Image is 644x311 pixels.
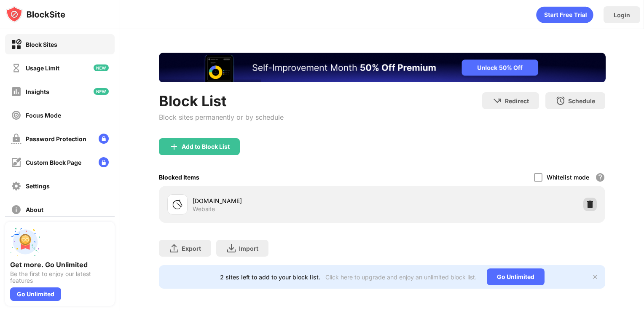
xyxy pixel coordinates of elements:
img: time-usage-off.svg [11,63,21,73]
div: 2 sites left to add to your block list. [220,273,320,281]
div: Blocked Items [159,174,199,181]
div: Get more. Go Unlimited [10,260,110,269]
div: Import [239,245,258,252]
div: Block List [159,92,284,110]
img: customize-block-page-off.svg [11,157,21,168]
div: Settings [26,182,50,190]
img: insights-off.svg [11,86,21,97]
div: About [26,206,43,213]
div: Add to Block List [182,143,230,150]
img: focus-off.svg [11,110,21,121]
img: settings-off.svg [11,181,21,191]
div: Go Unlimited [487,268,545,285]
img: logo-blocksite.svg [6,6,65,23]
div: Block sites permanently or by schedule [159,113,284,121]
img: new-icon.svg [94,88,109,95]
img: push-unlimited.svg [10,227,40,257]
div: Schedule [568,97,595,105]
iframe: Banner [159,53,606,82]
div: Custom Block Page [26,159,81,166]
div: Insights [26,88,49,95]
div: Login [614,11,630,19]
img: lock-menu.svg [99,134,109,144]
div: Whitelist mode [547,174,589,181]
img: block-on.svg [11,39,21,50]
img: x-button.svg [592,273,598,280]
div: Click here to upgrade and enjoy an unlimited block list. [325,273,477,281]
div: Export [182,245,201,252]
img: new-icon.svg [94,64,109,71]
div: animation [536,6,593,23]
div: Redirect [505,97,529,105]
img: lock-menu.svg [99,157,109,167]
div: Focus Mode [26,112,61,119]
div: Be the first to enjoy our latest features [10,271,110,284]
div: Password Protection [26,135,86,142]
div: Website [193,205,215,213]
div: Block Sites [26,41,57,48]
img: password-protection-off.svg [11,134,21,144]
div: Usage Limit [26,64,59,72]
img: favicons [172,199,182,209]
img: about-off.svg [11,204,21,215]
div: [DOMAIN_NAME] [193,196,382,205]
div: Go Unlimited [10,287,61,301]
